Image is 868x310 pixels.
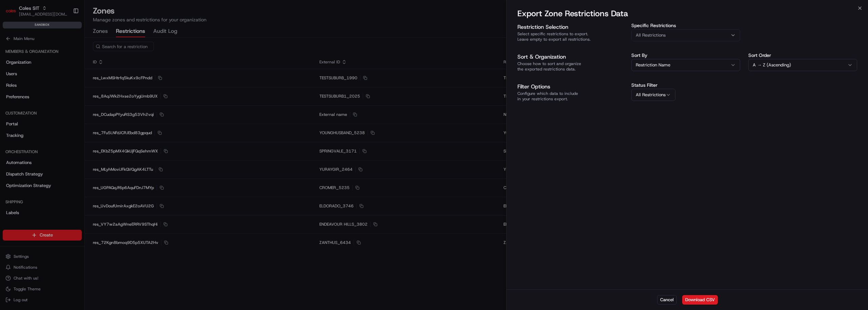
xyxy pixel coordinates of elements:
button: All Restrictions [631,29,740,41]
span: All Restrictions [636,32,666,38]
h3: Sort & Organization [517,53,626,61]
label: Sort By [631,53,740,58]
h3: Filter Options [517,83,626,91]
h3: Restriction Selection [517,23,626,31]
button: Cancel [657,295,677,305]
p: Choose how to sort and organize the exported restrictions data. [517,61,626,72]
label: Status Filter [631,83,675,87]
p: Select specific restrictions to export. Leave empty to export all restrictions. [517,31,626,42]
label: Specific Restrictions [631,23,740,28]
h2: Export Zone Restrictions Data [517,8,857,19]
button: Download CSV [682,295,718,305]
label: Sort Order [748,53,857,58]
p: Configure which data to include in your restrictions export. [517,91,626,102]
